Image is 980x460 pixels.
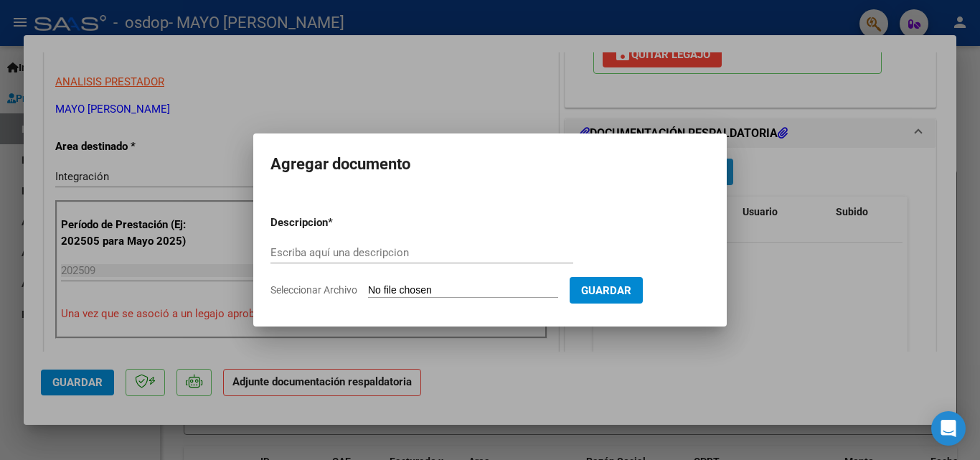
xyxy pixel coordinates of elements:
p: Descripcion [270,215,402,231]
h2: Agregar documento [270,151,710,178]
button: Guardar [570,277,643,304]
div: Open Intercom Messenger [931,411,966,446]
span: Seleccionar Archivo [270,284,357,296]
span: Guardar [581,284,631,297]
